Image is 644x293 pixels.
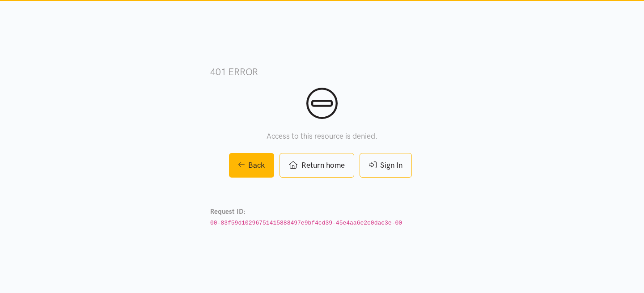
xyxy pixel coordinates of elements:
[210,65,434,78] h3: 401 error
[210,208,246,216] strong: Request ID:
[229,153,275,178] a: Back
[210,220,402,226] code: 00-83f59d10296751415888497e9bf4cd39-45e4aa6e2c0dac3e-00
[210,130,434,142] p: Access to this resource is denied.
[360,153,412,178] a: Sign In
[280,153,354,178] a: Return home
